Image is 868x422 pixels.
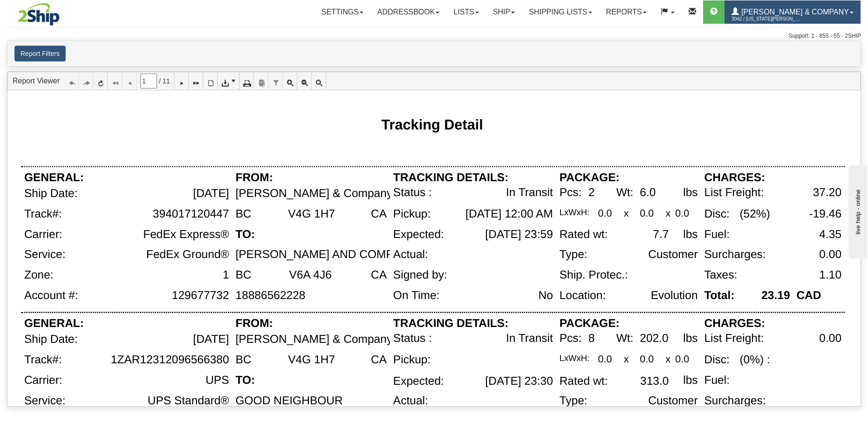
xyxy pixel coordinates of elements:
div: [PERSON_NAME] & Company Ltd. [235,187,414,200]
a: Ship [486,0,522,24]
div: x [666,354,671,364]
div: BC [235,208,251,221]
div: Taxes: [704,269,737,282]
div: V4G 1H7 [288,208,335,221]
div: 1ZAR12312096566380 [111,354,229,367]
div: 1 [223,269,229,282]
div: 2 [588,186,595,199]
div: TRACKING DETAILS: [393,317,509,330]
div: 313.0 [640,375,669,388]
a: Zoom Out [297,72,312,90]
a: Zoom In [283,72,297,90]
div: Type: [560,395,588,408]
div: V4G 1H7 [288,354,335,367]
div: Tracking Detail [381,116,483,133]
div: Track#: [24,208,62,221]
div: PACKAGE: [560,317,620,330]
div: 0.0 [598,208,612,218]
div: Ship Date: [24,187,78,200]
div: Pickup: [393,208,431,221]
div: Fuel: [704,228,730,241]
div: 0.00 [819,332,841,345]
div: BC [235,354,251,367]
button: Report Filters [14,46,66,61]
div: On Time: [393,289,440,302]
div: [PERSON_NAME] & Company Ltd. [235,333,414,346]
div: CHARGES: [704,171,765,184]
a: [PERSON_NAME] & Company 3042 / [US_STATE][PERSON_NAME] [724,0,861,24]
div: UPS Standard® [148,395,229,408]
div: lbs [683,332,697,345]
div: Expected: [393,228,444,241]
a: Addressbook [370,0,447,24]
div: CHARGES: [704,317,765,330]
div: Total: [704,289,734,302]
div: Pickup: [393,354,431,367]
a: Lists [446,0,485,24]
div: 23.19 [761,289,790,302]
div: Actual: [393,249,428,262]
div: [DATE] 23:30 [485,375,553,388]
div: lbs [683,186,697,199]
div: 7.7 [653,228,669,241]
a: Refresh [93,72,108,90]
a: Export [218,72,239,90]
div: Signed by: [393,269,447,282]
div: Account #: [24,289,78,302]
iframe: chat widget [847,163,867,259]
div: Actual: [393,395,428,408]
div: GENERAL: [24,317,84,330]
div: CA [371,269,387,282]
div: 0.0 [675,354,689,364]
div: Carrier: [24,374,62,387]
div: Ship. Protec.: [560,269,628,282]
div: Customer [648,395,697,408]
div: 129677732 [172,289,229,302]
a: Report Viewer [13,77,60,85]
div: Ship Date: [24,333,78,346]
div: CA [371,354,387,367]
div: Track#: [24,354,62,367]
div: Evolution [651,289,698,302]
div: 1.10 [819,269,841,282]
div: Service: [24,395,66,408]
div: 202.0 [640,332,668,345]
div: [DATE] 23:59 [485,228,553,241]
div: FROM: [235,317,273,330]
div: 0.0 [640,354,654,364]
div: Wt: [616,186,634,199]
div: CAD [796,289,821,302]
div: TO: [235,228,255,241]
div: GOOD NEIGHBOUR [235,395,342,408]
div: Rated wt: [560,228,608,241]
div: TO: [235,374,255,387]
div: Status : [393,186,432,199]
a: Toggle Print Preview [203,72,218,90]
div: Service: [24,249,66,262]
div: lbs [683,374,697,387]
div: [DATE] 12:00 AM [465,208,553,221]
div: LxWxH: [560,208,589,218]
div: Support: 1 - 855 - 55 - 2SHIP [7,32,861,40]
div: x [624,354,629,364]
span: 3042 / [US_STATE][PERSON_NAME] [731,14,801,24]
div: Status : [393,332,432,345]
div: List Freight: [704,186,764,199]
div: In Transit [506,332,553,345]
div: Wt: [616,332,634,345]
a: Settings [314,0,370,24]
a: Toggle FullPage/PageWidth [312,72,326,90]
div: Pcs: [560,186,582,199]
div: Zone: [24,269,54,282]
div: -19.46 [809,208,842,221]
div: 0.0 [598,354,612,364]
div: 0.0 [675,208,689,218]
div: 0.0 [640,208,654,218]
div: Surcharges: [704,395,765,408]
div: LxWxH: [560,354,589,363]
div: Type: [560,249,588,262]
div: x [624,208,629,218]
div: In Transit [506,186,553,199]
div: 6.0 [640,186,656,199]
a: Next Page [174,72,189,90]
